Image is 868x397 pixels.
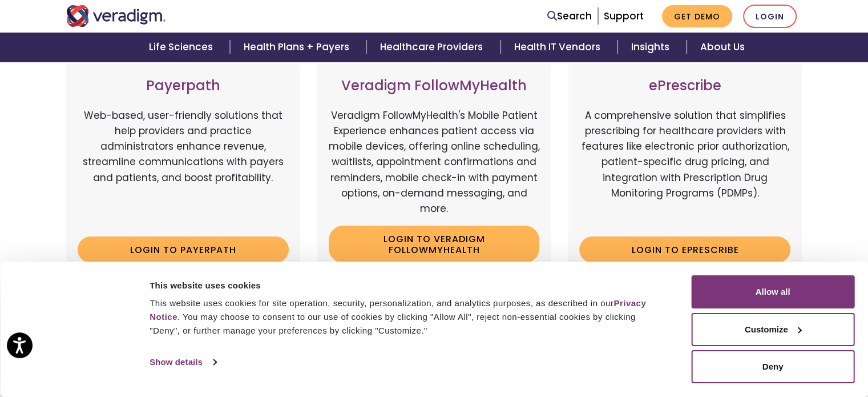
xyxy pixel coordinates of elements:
[66,5,166,27] img: Veradigm logo
[135,33,230,62] a: Life Sciences
[687,33,758,62] a: About Us
[691,350,854,383] button: Deny
[500,33,617,62] a: Health IT Vendors
[604,9,644,23] a: Support
[329,78,540,94] h3: Veradigm FollowMyHealth
[329,226,540,263] a: Login to Veradigm FollowMyHealth
[329,108,540,216] p: Veradigm FollowMyHealth's Mobile Patient Experience enhances patient access via mobile devices, o...
[547,9,592,24] a: Search
[579,78,790,94] h3: ePrescribe
[617,33,687,62] a: Insights
[150,279,665,292] div: This website uses cookies
[691,275,854,308] button: Allow all
[230,33,366,62] a: Health Plans + Payers
[78,108,289,228] p: Web-based, user-friendly solutions that help providers and practice administrators enhance revenu...
[811,340,854,383] iframe: Drift Chat Widget
[579,108,790,228] p: A comprehensive solution that simplifies prescribing for healthcare providers with features like ...
[150,354,216,371] a: Show details
[743,5,797,28] a: Login
[78,78,289,94] h3: Payerpath
[78,236,289,263] a: Login to Payerpath
[150,296,665,338] div: This website uses cookies for site operation, security, personalization, and analytics purposes, ...
[691,313,854,346] button: Customize
[579,236,790,263] a: Login to ePrescribe
[366,33,500,62] a: Healthcare Providers
[662,5,732,27] a: Get Demo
